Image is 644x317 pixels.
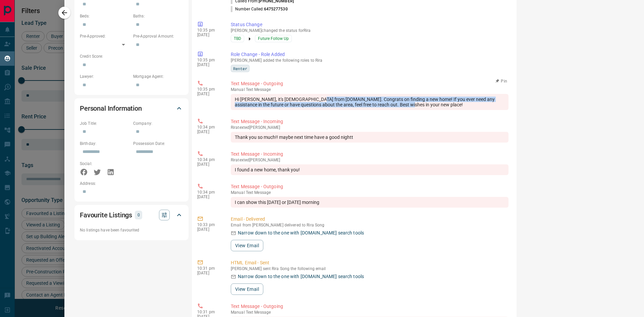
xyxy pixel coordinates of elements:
[80,13,130,19] p: Beds:
[80,33,130,39] p: Pre-Approved:
[258,35,289,42] span: Future Follow Up
[80,73,130,80] p: Lawyer:
[80,53,183,59] p: Credit Score:
[231,310,245,315] span: manual
[231,125,508,130] p: Rira texted [PERSON_NAME]
[231,303,508,310] p: Text Message - Outgoing
[133,33,183,39] p: Pre-Approval Amount:
[231,164,508,175] div: I found a new home, thank you!
[133,141,183,147] p: Possession Date:
[80,103,142,114] h2: Personal Information
[231,21,508,28] p: Status Change
[197,266,221,271] p: 10:31 pm
[197,129,221,134] p: [DATE]
[197,271,221,275] p: [DATE]
[231,58,508,63] p: [PERSON_NAME] added the following roles to Rira
[231,197,508,208] div: I can show this [DATE] or [DATE] morning
[238,273,364,280] p: Narrow down to the one with [DOMAIN_NAME] search tools
[197,195,221,199] p: [DATE]
[80,141,130,147] p: Birthday:
[231,283,263,295] button: View Email
[264,7,288,11] span: 6475277530
[231,132,508,143] div: Thank you so much!! maybe next time have a good nightt
[233,65,247,72] span: Renter
[197,227,221,232] p: [DATE]
[231,266,508,271] p: [PERSON_NAME] sent Rira Song the following email
[231,240,263,251] button: View Email
[133,73,183,80] p: Mortgage Agent:
[231,216,508,223] p: Email - Delivered
[197,310,221,314] p: 10:31 pm
[80,161,130,167] p: Social:
[231,259,508,266] p: HTML Email - Sent
[231,223,508,227] p: Email from [PERSON_NAME] delivered to Rira Song
[197,125,221,129] p: 10:34 pm
[234,35,241,42] span: TBD
[197,162,221,167] p: [DATE]
[80,207,183,223] div: Favourite Listings0
[231,6,288,12] p: Number Called:
[197,222,221,227] p: 10:33 pm
[231,190,245,195] span: manual
[231,183,508,190] p: Text Message - Outgoing
[197,92,221,96] p: [DATE]
[133,13,183,19] p: Baths:
[197,58,221,62] p: 10:35 pm
[197,62,221,67] p: [DATE]
[80,120,130,126] p: Job Title:
[238,229,364,236] p: Narrow down to the one with [DOMAIN_NAME] search tools
[197,190,221,195] p: 10:34 pm
[231,151,508,158] p: Text Message - Incoming
[197,157,221,162] p: 10:34 pm
[231,51,508,58] p: Role Change - Role Added
[231,118,508,125] p: Text Message - Incoming
[80,100,183,116] div: Personal Information
[231,80,508,87] p: Text Message - Outgoing
[231,310,508,315] p: Text Message
[231,94,508,110] div: Hi [PERSON_NAME], it's [DEMOGRAPHIC_DATA] from [DOMAIN_NAME]. Congrats on finding a new home! If ...
[231,87,245,92] span: manual
[80,210,132,220] h2: Favourite Listings
[197,87,221,92] p: 10:35 pm
[231,28,508,33] p: [PERSON_NAME] changed the status for Rira
[80,180,183,187] p: Address:
[197,28,221,33] p: 10:35 pm
[80,227,183,233] p: No listings have been favourited
[231,87,508,92] p: Text Message
[492,78,511,84] button: Pin
[137,211,140,219] p: 0
[231,158,508,162] p: Rira texted [PERSON_NAME]
[133,120,183,126] p: Company:
[231,190,508,195] p: Text Message
[197,33,221,37] p: [DATE]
